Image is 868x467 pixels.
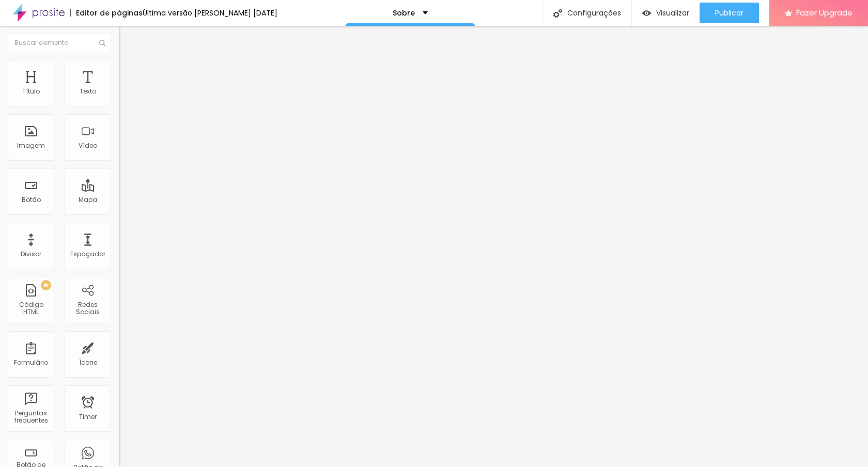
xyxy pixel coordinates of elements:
div: Perguntas frequentes [10,410,51,425]
img: Icone [99,40,105,46]
button: Publicar [700,3,759,23]
iframe: Editor [119,26,868,467]
div: Título [22,88,40,95]
div: Editor de páginas [70,9,143,17]
div: Botão [22,196,41,204]
div: Vídeo [79,142,97,149]
p: Sobre [393,9,415,17]
span: Fazer Upgrade [796,8,853,17]
input: Buscar elemento [8,34,111,52]
div: Espaçador [70,251,105,258]
div: Redes Sociais [67,301,108,316]
div: Ícone [79,359,97,366]
img: Icone [553,9,562,18]
img: view-1.svg [642,9,651,18]
div: Mapa [79,196,97,204]
div: Texto [80,88,96,95]
span: Visualizar [656,9,689,17]
div: Timer [79,413,97,421]
div: Formulário [14,359,48,366]
button: Visualizar [632,3,700,23]
div: Imagem [17,142,45,149]
span: Publicar [715,9,743,17]
div: Última versão [PERSON_NAME] [DATE] [143,9,277,17]
div: Código HTML [10,301,51,316]
div: Divisor [21,251,41,258]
